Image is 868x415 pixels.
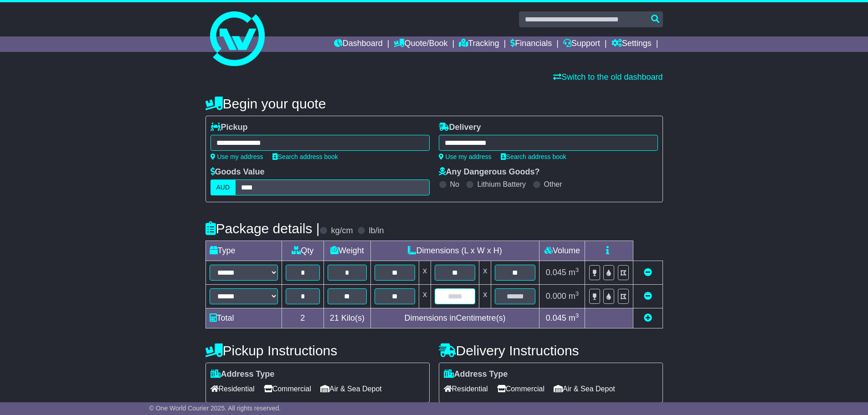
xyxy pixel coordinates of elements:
label: AUD [211,179,236,195]
a: Search address book [272,153,338,160]
td: Volume [539,241,585,261]
td: x [419,285,431,308]
td: 2 [282,308,324,328]
label: Address Type [211,369,275,379]
span: 0.045 [546,313,566,323]
span: m [569,313,579,323]
span: © One World Courier 2025. All rights reserved. [149,405,281,412]
span: Residential [444,382,488,396]
td: Total [205,308,282,328]
td: Dimensions (L x W x H) [370,241,539,261]
label: Goods Value [211,167,265,177]
a: Support [563,36,600,52]
td: Dimensions in Centimetre(s) [370,308,539,328]
td: Kilo(s) [324,308,371,328]
td: x [419,261,431,285]
a: Use my address [211,153,263,160]
label: kg/cm [331,226,353,236]
a: Switch to the old dashboard [553,72,663,82]
a: Remove this item [644,292,652,301]
span: 21 [330,313,339,323]
sup: 3 [575,266,579,273]
span: Residential [211,382,255,396]
a: Financials [510,36,552,52]
label: Other [544,180,562,189]
span: Commercial [264,382,311,396]
label: Any Dangerous Goods? [439,167,540,177]
td: x [479,285,491,308]
label: Delivery [439,123,481,133]
span: Air & Sea Depot [320,382,382,396]
label: lb/in [369,226,384,236]
h4: Pickup Instructions [205,343,430,358]
td: x [479,261,491,285]
a: Quote/Book [394,36,447,52]
span: m [569,268,579,277]
td: Type [205,241,282,261]
span: Commercial [497,382,544,396]
span: m [569,292,579,301]
td: Weight [324,241,371,261]
a: Remove this item [644,268,652,277]
a: Add new item [644,313,652,323]
a: Tracking [459,36,499,52]
a: Use my address [439,153,492,160]
a: Search address book [501,153,566,160]
span: Air & Sea Depot [554,382,615,396]
h4: Begin your quote [205,96,663,111]
td: Qty [282,241,324,261]
span: 0.000 [546,292,566,301]
sup: 3 [575,312,579,319]
h4: Package details | [205,221,320,236]
sup: 3 [575,290,579,297]
a: Dashboard [334,36,383,52]
a: Settings [611,36,652,52]
label: Address Type [444,369,508,379]
label: Pickup [211,123,248,133]
label: Lithium Battery [477,180,526,189]
span: 0.045 [546,268,566,277]
label: No [450,180,459,189]
h4: Delivery Instructions [439,343,663,358]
